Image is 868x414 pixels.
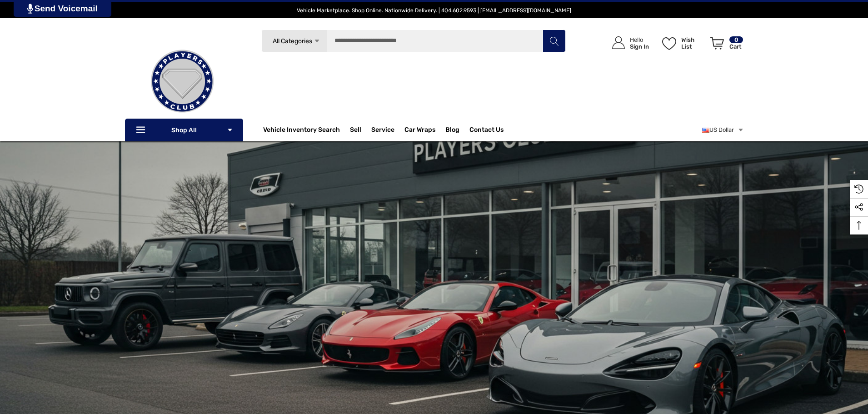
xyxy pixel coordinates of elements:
[371,126,394,136] a: Service
[630,36,649,43] p: Hello
[297,7,571,14] span: Vehicle Marketplace. Shop Online. Nationwide Delivery. | 404.602.9593 | [EMAIL_ADDRESS][DOMAIN_NAME]
[261,30,327,52] a: All Categories Icon Arrow Down Icon Arrow Up
[710,37,724,50] svg: Review Your Cart
[543,30,565,52] button: Search
[350,126,361,136] span: Sell
[314,38,320,45] svg: Icon Arrow Down
[135,125,149,135] svg: Icon Line
[612,36,625,49] svg: Icon User Account
[350,121,371,139] a: Sell
[602,27,653,59] a: Sign in
[125,119,243,141] p: Shop All
[272,37,312,45] span: All Categories
[404,121,445,139] a: Car Wraps
[854,203,863,212] svg: Social Media
[658,27,706,59] a: Wish List Wish List
[445,126,459,136] a: Blog
[706,27,744,63] a: Cart with 0 items
[630,43,649,50] p: Sign In
[729,36,743,43] p: 0
[850,221,868,230] svg: Top
[854,185,863,194] svg: Recently Viewed
[702,121,744,139] a: USD
[404,126,435,136] span: Car Wraps
[729,43,743,50] p: Cart
[227,127,233,133] svg: Icon Arrow Down
[137,36,228,127] img: Players Club | Cars For Sale
[662,37,676,50] svg: Wish List
[469,126,504,136] a: Contact Us
[27,4,33,14] img: PjwhLS0gR2VuZXJhdG9yOiBHcmF2aXQuaW8gLS0+PHN2ZyB4bWxucz0iaHR0cDovL3d3dy53My5vcmcvMjAwMC9zdmciIHhtb...
[681,36,705,50] p: Wish List
[263,126,340,136] a: Vehicle Inventory Search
